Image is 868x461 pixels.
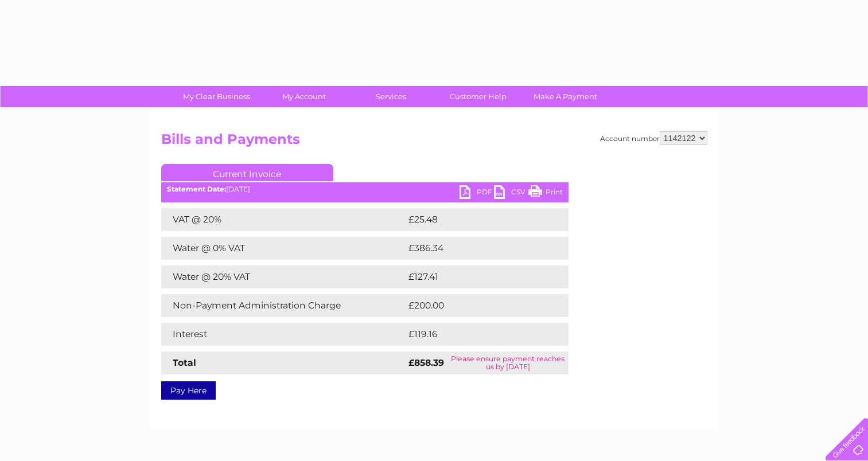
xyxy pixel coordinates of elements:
[518,86,613,107] a: Make A Payment
[344,86,438,107] a: Services
[408,357,444,368] strong: £858.39
[528,185,563,202] a: Print
[161,323,406,346] td: Interest
[167,185,226,193] b: Statement Date:
[447,351,569,374] td: Please ensure payment reaches us by [DATE]
[406,208,546,231] td: £25.48
[161,381,216,400] a: Pay Here
[161,208,406,231] td: VAT @ 20%
[256,86,351,107] a: My Account
[431,86,526,107] a: Customer Help
[406,265,546,288] td: £127.41
[406,323,546,346] td: £119.16
[161,294,406,317] td: Non-Payment Administration Charge
[600,131,707,145] div: Account number
[161,237,406,260] td: Water @ 0% VAT
[173,357,196,368] strong: Total
[406,237,548,260] td: £386.34
[494,185,528,202] a: CSV
[161,131,707,153] h2: Bills and Payments
[161,265,406,288] td: Water @ 20% VAT
[406,294,548,317] td: £200.00
[169,86,264,107] a: My Clear Business
[161,164,333,181] a: Current Invoice
[161,185,569,193] div: [DATE]
[460,185,494,202] a: PDF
